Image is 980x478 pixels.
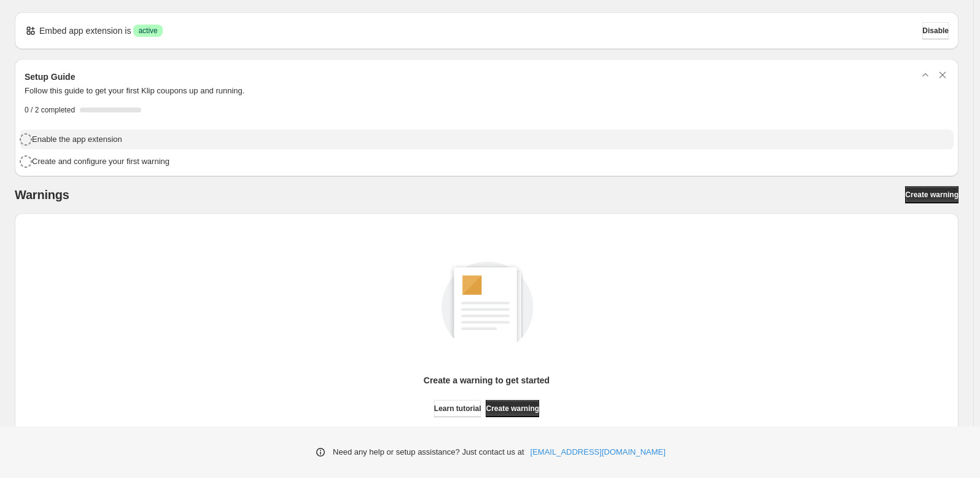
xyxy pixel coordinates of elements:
span: Learn tutorial [434,404,481,413]
a: Create warning [486,400,539,417]
h4: Create and configure your first warning [32,155,169,168]
span: Disable [922,26,949,36]
span: Create warning [905,190,959,200]
h4: Enable the app extension [32,133,122,146]
a: Create warning [905,186,959,203]
button: Disable [922,22,949,39]
span: Create warning [486,404,539,413]
a: [EMAIL_ADDRESS][DOMAIN_NAME] [531,446,666,458]
span: 0 / 2 completed [25,105,75,115]
p: Create a warning to get started [424,374,550,386]
p: Embed app extension is [39,25,131,37]
span: active [138,26,157,36]
h2: Warnings [15,187,69,202]
h3: Setup Guide [25,71,75,83]
p: Follow this guide to get your first Klip coupons up and running. [25,85,949,97]
a: Learn tutorial [434,400,481,417]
